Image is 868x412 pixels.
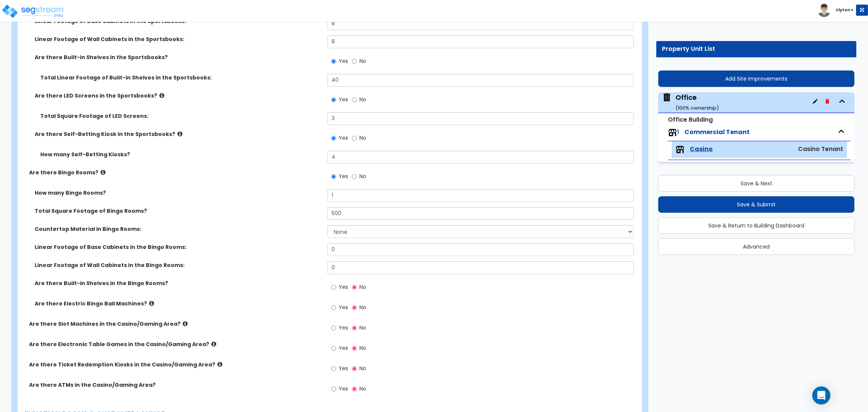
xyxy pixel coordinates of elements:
[359,324,366,331] span: No
[339,134,348,142] span: Yes
[339,57,348,65] span: Yes
[40,112,322,120] label: Total Square Footage of LED Screens:
[352,365,357,373] input: No
[177,131,182,137] i: click for more info!
[331,304,336,312] input: Yes
[662,45,851,53] div: Property Unit List
[35,300,322,307] label: Are there Electric Bingo Ball Machines?
[352,172,357,181] input: No
[339,365,348,372] span: Yes
[339,304,348,311] span: Yes
[658,217,854,234] button: Save & Return to Building Dashboard
[35,243,322,251] label: Linear Footage of Base Cabinets in the Bingo Rooms:
[818,4,831,17] img: avatar.png
[668,115,713,124] small: Office Building
[675,93,719,112] div: Office
[331,344,336,352] input: Yes
[352,283,357,291] input: No
[331,134,336,142] input: Yes
[217,362,222,367] i: click for more info!
[149,301,154,306] i: click for more info!
[35,225,322,233] label: Countertop Material in Bingo Rooms:
[1,4,65,19] img: logo_pro_r.png
[359,365,366,372] span: No
[35,279,322,287] label: Are there Built-in Shelves in the Bingo Rooms?
[359,283,366,291] span: No
[339,344,348,352] span: Yes
[35,261,322,269] label: Linear Footage of Wall Cabinets in the Bingo Rooms:
[211,341,216,347] i: click for more info!
[40,74,322,81] label: Total Linear Footage of Built-in Shelves in the Sportsbooks:
[183,321,188,327] i: click for more info!
[331,324,336,332] input: Yes
[35,207,322,215] label: Total Square Footage of Bingo Rooms?
[331,96,336,104] input: Yes
[836,7,850,13] b: Clyton
[690,145,713,154] span: Casino
[159,93,164,98] i: click for more info!
[658,196,854,213] button: Save & Submit
[339,96,348,103] span: Yes
[658,175,854,192] button: Save & Next
[29,361,322,368] label: Are there Ticket Redemption Kiosks in the Casino/Gaming Area?
[359,96,366,103] span: No
[40,151,322,158] label: How many Self-Betting Kiosks?
[35,189,322,197] label: How many Bingo Rooms?
[352,324,357,332] input: No
[339,385,348,392] span: Yes
[29,320,322,328] label: Are there Slot Machines in the Casino/Gaming Area?
[658,238,854,255] button: Advanced
[29,169,322,176] label: Are there Bingo Rooms?
[331,172,336,181] input: Yes
[662,93,672,102] img: building.svg
[352,304,357,312] input: No
[668,128,677,137] img: tenants.png
[359,57,366,65] span: No
[35,92,322,99] label: Are there LED Screens in the Sportsbooks?
[352,385,357,393] input: No
[685,128,750,136] span: Commercial Tenant
[352,57,357,66] input: No
[339,324,348,331] span: Yes
[812,386,830,404] div: Open Intercom Messenger
[359,172,366,180] span: No
[35,35,322,43] label: Linear Footage of Wall Cabinets in the Sportsbooks:
[331,385,336,393] input: Yes
[675,145,685,154] img: tenants.png
[339,172,348,180] span: Yes
[662,93,719,112] span: Office
[35,53,322,61] label: Are there Built-in Shelves in the Sportsbooks?
[798,145,843,153] span: Casino Tenant
[658,70,854,87] button: Add Site Improvements
[101,169,105,175] i: click for more info!
[331,365,336,373] input: Yes
[352,96,357,104] input: No
[35,130,322,138] label: Are there Self-Betting Kiosk in the Sportsbooks?
[352,344,357,352] input: No
[359,385,366,392] span: No
[677,128,679,136] span: 1
[359,134,366,142] span: No
[331,283,336,291] input: Yes
[331,57,336,66] input: Yes
[352,134,357,142] input: No
[29,381,322,389] label: Are there ATMs in the Casino/Gaming Area?
[29,340,322,348] label: Are there Electronic Table Games in the Casino/Gaming Area?
[359,344,366,352] span: No
[339,283,348,291] span: Yes
[675,104,719,111] small: ( 100 % ownership)
[359,304,366,311] span: No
